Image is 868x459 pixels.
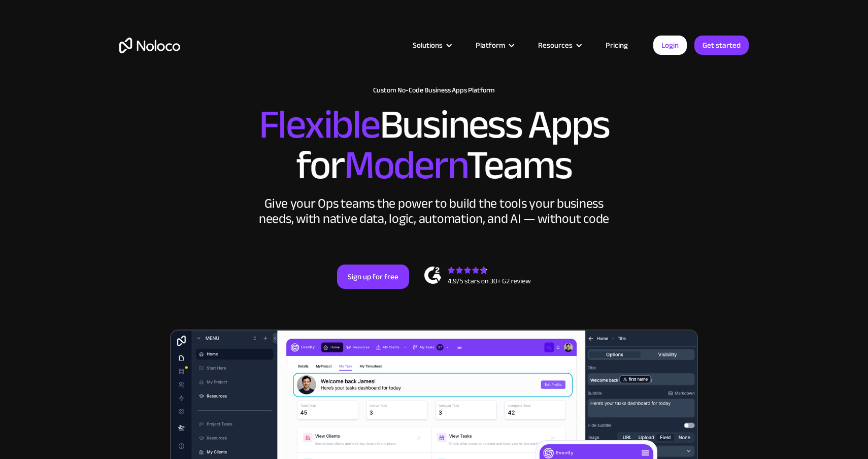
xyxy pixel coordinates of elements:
[337,265,409,289] a: Sign up for free
[119,38,180,53] a: home
[259,87,380,162] span: Flexible
[463,39,525,52] div: Platform
[593,39,641,52] a: Pricing
[476,39,505,52] div: Platform
[538,39,573,52] div: Resources
[119,105,749,186] h2: Business Apps for Teams
[413,39,443,52] div: Solutions
[694,36,749,55] a: Get started
[256,196,612,226] div: Give your Ops teams the power to build the tools your business needs, with native data, logic, au...
[525,39,593,52] div: Resources
[653,36,687,55] a: Login
[344,127,466,203] span: Modern
[400,39,463,52] div: Solutions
